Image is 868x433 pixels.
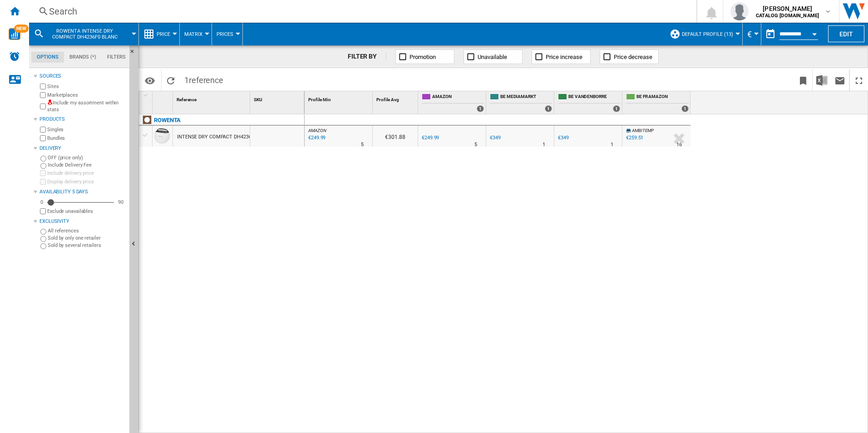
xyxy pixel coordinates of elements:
[48,28,121,40] span: ROWENTA INTENSE DRY COMPACT DH4236F0 BLANC
[40,243,46,249] input: Sold by several retailers
[47,170,126,177] label: Include delivery price
[40,229,46,235] input: All references
[624,91,690,114] div: BE FR AMAZON 1 offers sold by BE FR AMAZON
[307,133,325,143] div: Last updated : Thursday, 9 October 2025 02:12
[670,23,738,45] div: Default profile (13)
[48,227,126,234] label: All references
[47,198,114,207] md-slider: Availability
[306,91,372,105] div: Profile Min Sort None
[9,28,20,40] img: wise-card.svg
[558,135,569,141] div: €349
[474,140,477,149] div: Delivery Time : 5 days
[478,54,507,60] span: Unavailable
[614,54,652,60] span: Price decrease
[626,135,643,141] div: €259.51
[376,97,399,102] span: Profile Avg
[420,91,486,114] div: AMAZON 1 offers sold by AMAZON
[306,91,372,105] div: Sort None
[47,178,126,185] label: Display delivery price
[47,83,126,90] label: Sites
[39,73,126,80] div: Sources
[600,49,659,64] button: Price decrease
[730,2,749,20] img: profile.jpg
[831,69,849,91] button: Send this report by email
[375,91,418,105] div: Profile Avg Sort None
[177,127,274,148] div: INTENSE DRY COMPACT DH4236F0 BLANC
[611,140,613,149] div: Delivery Time : 1 day
[217,31,233,37] span: Prices
[40,170,46,176] input: Include delivery price
[361,140,364,149] div: Delivery Time : 5 days
[682,31,733,37] span: Default profile (13)
[129,45,140,62] button: Hide
[47,135,126,142] label: Bundles
[48,235,126,241] label: Sold by only one retailer
[420,133,439,143] div: €249.99
[636,93,689,101] span: BE FR AMAZON
[184,23,207,45] button: Matrix
[217,23,238,45] button: Prices
[40,135,46,141] input: Bundles
[477,105,484,112] div: 1 offers sold by AMAZON
[47,208,126,215] label: Exclude unavailables
[48,162,126,168] label: Include Delivery Fee
[813,69,831,91] button: Download in Excel
[34,23,134,45] div: ROWENTA INTENSE DRY COMPACT DH4236F0 BLANC
[14,25,29,33] span: NEW
[395,49,454,64] button: Promotion
[308,97,331,102] span: Profile Min
[254,97,262,102] span: SKU
[546,54,582,60] span: Price increase
[162,69,180,91] button: Reload
[545,105,552,112] div: 1 offers sold by BE MEDIAMARKT
[676,140,682,149] div: Delivery Time : 16 days
[180,69,228,89] span: 1
[48,23,130,45] button: ROWENTA INTENSE DRY COMPACT DH4236F0 BLANC
[40,163,46,169] input: Include Delivery Fee
[40,208,46,214] input: Display delivery price
[252,91,304,105] div: SKU Sort None
[488,133,501,143] div: €349
[682,23,738,45] button: Default profile (13)
[40,236,46,242] input: Sold by only one retailer
[375,91,418,105] div: Sort None
[373,126,418,147] div: €301.88
[747,23,756,45] div: €
[39,188,126,196] div: Availability 5 Days
[681,105,689,112] div: 1 offers sold by BE FR AMAZON
[747,30,752,39] span: €
[40,179,46,185] input: Display delivery price
[743,23,761,45] md-menu: Currency
[154,91,173,105] div: Sort None
[850,69,868,91] button: Maximize
[756,13,819,19] b: CATALOG [DOMAIN_NAME]
[39,116,126,123] div: Products
[189,75,223,85] span: reference
[464,49,523,64] button: Unavailable
[141,72,159,89] button: Options
[625,133,643,143] div: €259.51
[184,31,202,37] span: Matrix
[40,127,46,133] input: Singles
[177,97,197,102] span: Reference
[756,4,819,13] span: [PERSON_NAME]
[556,91,622,114] div: BE VANDENBORRE 1 offers sold by BE VANDENBORRE
[64,52,102,63] md-tab-item: Brands (*)
[632,128,654,133] span: AMBITEMP
[102,52,131,63] md-tab-item: Filters
[568,93,620,101] span: BE VANDENBORRE
[816,75,827,86] img: excel-24x24.png
[761,25,779,43] button: md-calendar
[40,156,46,162] input: OFF (price only)
[806,25,823,41] button: Open calendar
[828,25,864,42] button: Edit
[175,91,250,105] div: Reference Sort None
[40,84,46,89] input: Sites
[154,115,181,126] div: Click to filter on that brand
[422,135,439,141] div: €249.99
[500,93,552,101] span: BE MEDIAMARKT
[409,54,436,60] span: Promotion
[40,101,46,112] input: Include my assortment within stats
[39,145,126,152] div: Delivery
